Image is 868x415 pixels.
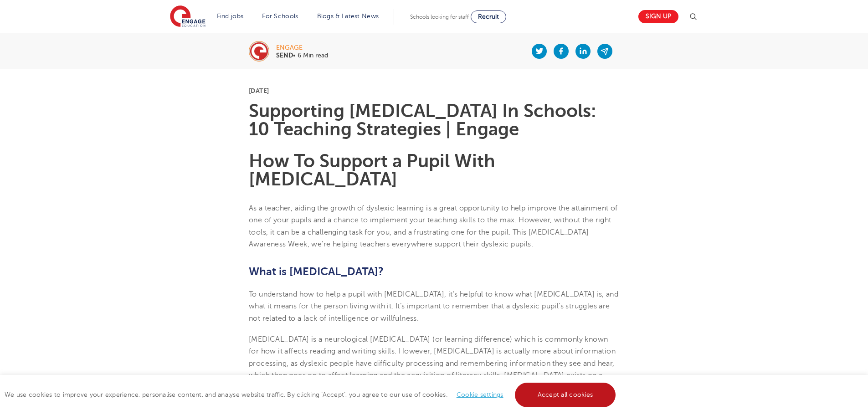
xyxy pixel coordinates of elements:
p: • 6 Min read [276,52,328,59]
span: Recruit [478,13,499,20]
a: For Schools [262,13,298,20]
div: engage [276,45,328,51]
a: Recruit [471,10,506,23]
p: [DATE] [249,87,619,94]
a: Cookie settings [457,391,503,398]
b: SEND [276,52,293,59]
b: How To Support a Pupil With [MEDICAL_DATA] [249,151,495,190]
a: Sign up [638,10,678,23]
span: To understand how to help a pupil with [MEDICAL_DATA], it’s helpful to know what [MEDICAL_DATA] i... [249,290,618,323]
span: [MEDICAL_DATA] is a neurological [MEDICAL_DATA] (or learning difference) which is commonly known ... [249,335,616,391]
a: Accept all cookies [515,383,616,407]
a: Blogs & Latest News [317,13,379,20]
span: Schools looking for staff [410,14,469,20]
a: Find jobs [217,13,244,20]
span: As a teacher, aiding the growth of dyslexic learning is a great opportunity to help improve the a... [249,204,618,248]
img: Engage Education [170,5,205,28]
b: What is [MEDICAL_DATA]? [249,265,384,278]
h1: Supporting [MEDICAL_DATA] In Schools: 10 Teaching Strategies | Engage [249,102,619,138]
span: We use cookies to improve your experience, personalise content, and analyse website traffic. By c... [5,391,618,398]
